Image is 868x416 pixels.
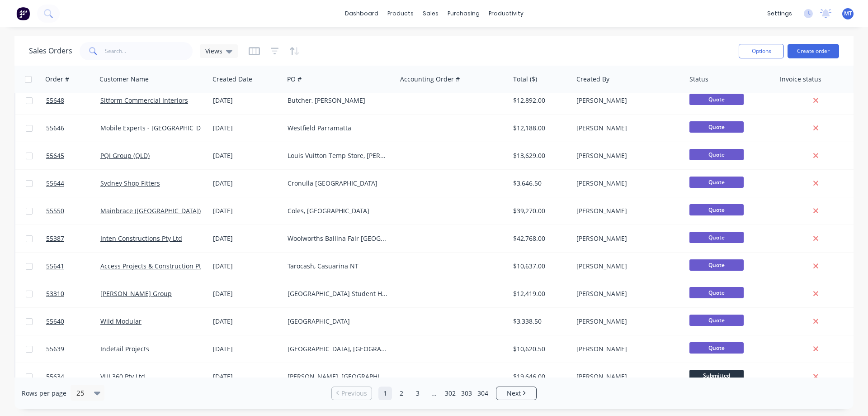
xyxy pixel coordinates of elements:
[689,232,744,243] span: Quote
[288,124,388,133] div: Westfield Parramatta
[576,289,677,298] div: [PERSON_NAME]
[513,289,566,298] div: $12,419.00
[288,344,388,354] div: [GEOGRAPHIC_DATA], [GEOGRAPHIC_DATA]
[576,317,677,326] div: [PERSON_NAME]
[689,315,744,326] span: Quote
[576,344,677,354] div: [PERSON_NAME]
[288,96,388,105] div: Butcher, [PERSON_NAME]
[100,317,142,325] a: Wild Modular
[212,75,252,84] div: Created Date
[689,149,744,160] span: Quote
[443,7,484,20] div: purchasing
[205,46,222,56] span: Views
[46,234,64,243] span: 55387
[46,335,100,363] a: 55639
[340,7,383,20] a: dashboard
[100,372,145,381] a: VUI 360 Pty Ltd
[46,289,64,298] span: 53310
[213,262,280,271] div: [DATE]
[513,206,566,215] div: $39,270.00
[46,142,100,169] a: 55645
[844,10,852,18] span: MT
[418,7,443,20] div: sales
[22,389,66,398] span: Rows per page
[513,234,566,243] div: $42,768.00
[395,387,408,400] a: Page 2
[513,151,566,160] div: $13,629.00
[46,253,100,280] a: 55641
[689,121,744,133] span: Quote
[788,44,839,58] button: Create order
[689,177,744,188] span: Quote
[507,389,521,398] span: Next
[46,344,64,354] span: 55639
[411,387,425,400] a: Page 3
[46,206,64,215] span: 55550
[576,124,677,133] div: [PERSON_NAME]
[513,317,566,326] div: $3,338.50
[213,179,280,188] div: [DATE]
[689,94,744,105] span: Quote
[288,179,388,188] div: Cronulla [GEOGRAPHIC_DATA]
[46,197,100,225] a: 55550
[46,124,64,133] span: 55646
[213,96,280,105] div: [DATE]
[100,262,216,270] a: Access Projects & Construction Pty Ltd
[288,234,388,243] div: Woolworths Ballina Fair [GEOGRAPHIC_DATA]
[513,344,566,354] div: $10,620.50
[332,389,372,398] a: Previous page
[689,75,708,84] div: Status
[100,96,188,105] a: Sitform Commercial Interiors
[484,7,528,20] div: productivity
[383,7,418,20] div: products
[576,96,677,105] div: [PERSON_NAME]
[763,7,797,20] div: settings
[46,317,64,326] span: 55640
[213,206,280,215] div: [DATE]
[576,179,677,188] div: [PERSON_NAME]
[378,387,392,400] a: Page 1 is your current page
[288,289,388,298] div: [GEOGRAPHIC_DATA] Student Hub
[427,387,441,400] a: Jump forward
[576,234,677,243] div: [PERSON_NAME]
[46,363,100,390] a: 55634
[213,151,280,160] div: [DATE]
[476,387,490,400] a: Page 304
[689,370,744,381] span: Submitted
[213,317,280,326] div: [DATE]
[100,344,149,353] a: Indetail Projects
[576,372,677,381] div: [PERSON_NAME]
[513,75,537,84] div: Total ($)
[213,234,280,243] div: [DATE]
[576,206,677,215] div: [PERSON_NAME]
[513,179,566,188] div: $3,646.50
[288,151,388,160] div: Louis Vuitton Temp Store, [PERSON_NAME] St, [GEOGRAPHIC_DATA]
[780,75,821,84] div: Invoice status
[100,124,214,132] a: Mobile Experts - [GEOGRAPHIC_DATA]
[689,204,744,215] span: Quote
[689,342,744,354] span: Quote
[341,389,367,398] span: Previous
[46,96,64,105] span: 55648
[213,124,280,133] div: [DATE]
[288,262,388,271] div: Tarocash, Casuarina NT
[213,344,280,354] div: [DATE]
[213,372,280,381] div: [DATE]
[46,308,100,335] a: 55640
[105,42,193,60] input: Search...
[46,262,64,271] span: 55641
[513,372,566,381] div: $19,646.00
[46,170,100,197] a: 55644
[16,7,30,20] img: Factory
[513,96,566,105] div: $12,892.00
[513,262,566,271] div: $10,637.00
[100,151,150,160] a: PQI Group (QLD)
[288,206,388,215] div: Coles, [GEOGRAPHIC_DATA]
[400,75,460,84] div: Accounting Order #
[460,387,473,400] a: Page 303
[46,372,64,381] span: 55634
[739,44,784,58] button: Options
[45,75,69,84] div: Order #
[99,75,149,84] div: Customer Name
[689,259,744,271] span: Quote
